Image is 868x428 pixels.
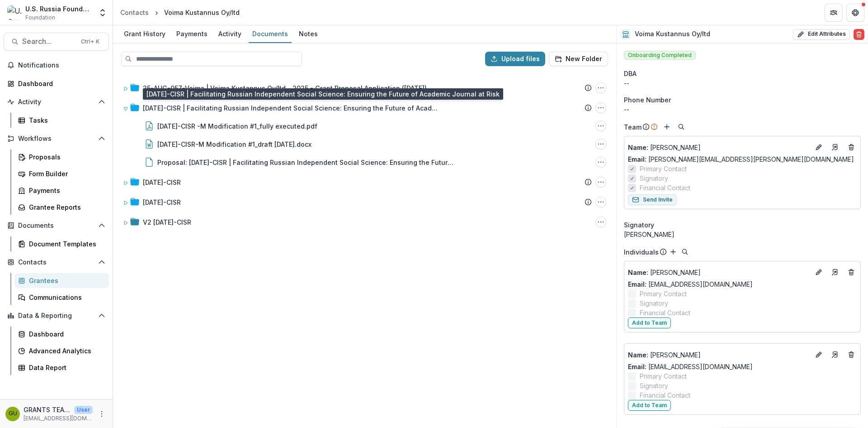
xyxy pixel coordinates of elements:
[793,29,850,40] button: Edit Attributes
[119,135,610,153] div: [DATE]-CISR-M Modification #1_draft [DATE].docx22-DEC-25-CISR-M Modification #1_draft 2-16-22.doc...
[4,131,109,146] button: Open Workflows
[157,121,317,131] div: [DATE]-CISR -M Modification #1_fully executed.pdf
[173,27,211,40] div: Payments
[29,293,102,302] div: Communications
[628,155,646,163] span: Email:
[624,122,642,132] p: Team
[624,78,861,88] div: --
[640,164,687,173] span: Primary Contact
[624,220,654,230] span: Signatory
[119,153,610,171] div: Proposal: [DATE]-CISR | Facilitating Russian Independent Social Science: Ensuring the Future of A...
[854,29,864,40] button: Delete
[14,113,109,128] a: Tasks
[96,409,107,419] button: More
[157,139,311,149] div: [DATE]-CISR-M Modification #1_draft [DATE].docx
[14,200,109,215] a: Grantee Reports
[24,405,71,414] p: GRANTS TEAM @ USRF
[29,329,102,339] div: Dashboard
[14,273,109,288] a: Grantees
[628,362,753,371] a: Email: [EMAIL_ADDRESS][DOMAIN_NAME]
[119,213,610,231] div: V2 [DATE]-CISRV2 22-DEC-25-CISR Options
[29,202,102,212] div: Grantee Reports
[29,276,102,285] div: Grantees
[119,193,610,211] div: [DATE]-CISR22-AUG-30-CISR Options
[640,371,687,381] span: Primary Contact
[24,414,93,423] p: [EMAIL_ADDRESS][DOMAIN_NAME]
[14,149,109,164] a: Proposals
[628,154,854,164] a: Email: [PERSON_NAME][EMAIL_ADDRESS][PERSON_NAME][DOMAIN_NAME]
[628,317,671,328] button: Add to Team
[661,121,672,132] button: Add
[164,8,240,17] div: Voima Kustannus Oy/ltd
[668,246,679,257] button: Add
[640,289,687,298] span: Primary Contact
[22,37,75,46] span: Search...
[628,143,810,152] p: [PERSON_NAME]
[143,103,441,113] div: [DATE]-CISR | Facilitating Russian Independent Social Science: Ensuring the Future of Academic Jo...
[4,95,109,109] button: Open Activity
[635,30,710,38] h2: Voima Kustannus Oy/ltd
[295,27,321,40] div: Notes
[14,343,109,358] a: Advanced Analytics
[29,239,102,249] div: Document Templates
[143,197,181,207] div: [DATE]-CISR
[813,267,824,278] button: Edit
[628,143,810,152] a: Name: [PERSON_NAME]
[595,139,606,149] button: 22-DEC-25-CISR-M Modification #1_draft 2-16-22.docx Options
[628,350,810,360] p: [PERSON_NAME]
[628,280,646,288] span: Email:
[215,27,245,40] div: Activity
[29,186,102,195] div: Payments
[120,27,169,40] div: Grant History
[29,169,102,178] div: Form Builder
[119,117,610,135] div: [DATE]-CISR -M Modification #1_fully executed.pdf22-DEC-25-CISR -M Modification #1_fully executed...
[4,255,109,269] button: Open Contacts
[18,259,94,266] span: Contacts
[628,351,648,359] span: Name :
[595,197,606,207] button: 22-AUG-30-CISR Options
[595,120,606,131] button: 22-DEC-25-CISR -M Modification #1_fully executed.pdf Options
[14,360,109,375] a: Data Report
[119,173,610,191] div: [DATE]-CISR20-AUG-01-CISR Options
[628,144,648,151] span: Name :
[846,4,864,22] button: Get Help
[29,152,102,162] div: Proposals
[119,79,610,97] div: 25-AUG-057-Voima | Voima Kustannus Oy/ltd - 2025 - Grant Proposal Application ([DATE]) 25-AUG-057...
[628,400,671,411] button: Add to Team
[628,363,646,370] span: Email:
[25,4,93,14] div: U.S. Russia Foundation
[595,177,606,188] button: 20-AUG-01-CISR Options
[143,217,191,227] div: V2 [DATE]-CISR
[825,4,843,22] button: Partners
[74,406,93,414] p: User
[628,268,810,277] p: [PERSON_NAME]
[549,52,608,66] button: New Folder
[4,308,109,323] button: Open Data & Reporting
[157,158,456,167] div: Proposal: [DATE]-CISR | Facilitating Russian Independent Social Science: Ensuring the Future of A...
[4,218,109,233] button: Open Documents
[119,99,610,117] div: [DATE]-CISR | Facilitating Russian Independent Social Science: Ensuring the Future of Academic Jo...
[29,115,102,125] div: Tasks
[25,14,55,22] span: Foundation
[249,25,292,43] a: Documents
[14,183,109,198] a: Payments
[249,27,292,40] div: Documents
[595,102,606,113] button: 22-DEC-25-CISR | Facilitating Russian Independent Social Science: Ensuring the Future of Academic...
[117,6,152,19] a: Contacts
[4,76,109,91] a: Dashboard
[29,346,102,356] div: Advanced Analytics
[624,69,637,78] span: DBA
[624,105,861,114] div: --
[679,246,690,257] button: Search
[628,269,648,276] span: Name :
[640,390,690,400] span: Financial Contact
[485,52,545,66] button: Upload files
[813,349,824,360] button: Edit
[14,166,109,181] a: Form Builder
